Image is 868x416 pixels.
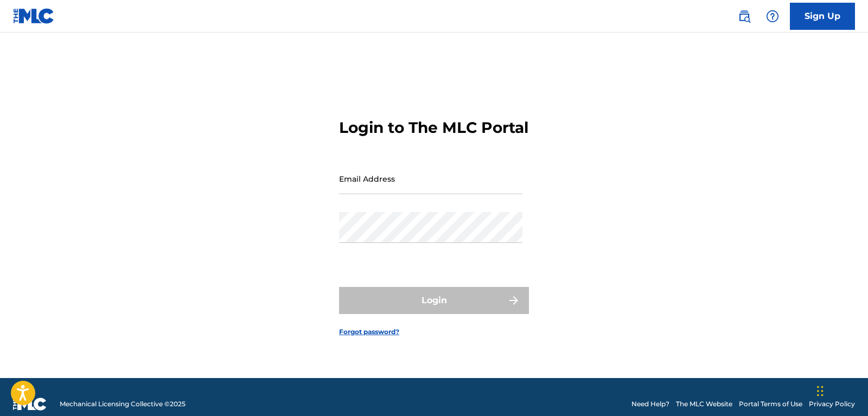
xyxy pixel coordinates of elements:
[766,10,779,23] img: help
[738,10,751,23] img: search
[60,399,186,409] span: Mechanical Licensing Collective © 2025
[739,399,802,409] a: Portal Terms of Use
[809,399,855,409] a: Privacy Policy
[339,118,528,137] h3: Login to The MLC Portal
[13,8,55,24] img: MLC Logo
[339,327,399,337] a: Forgot password?
[817,375,824,407] div: Arrastrar
[733,5,755,27] a: Public Search
[790,3,855,30] a: Sign Up
[631,399,669,409] a: Need Help?
[676,399,732,409] a: The MLC Website
[814,364,868,416] iframe: Chat Widget
[762,5,783,27] div: Help
[13,398,47,411] img: logo
[814,364,868,416] div: Widget de chat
